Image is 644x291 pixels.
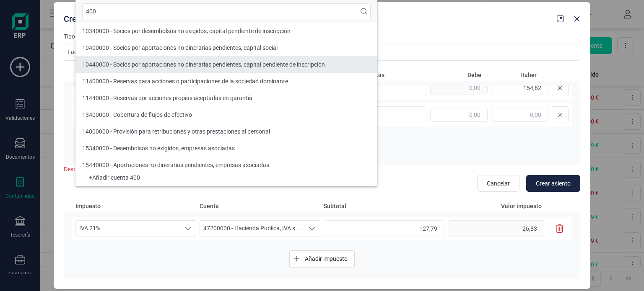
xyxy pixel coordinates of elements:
[64,166,115,173] span: Descuadre: -26,83 €
[75,56,377,73] li: 10440000 - Socios por aportaciones no dinerarias pendientes, capital pendiente de inscripción
[304,221,320,237] div: Seleccione una cuenta
[75,140,377,157] li: 15340000 - Desembolsos no exigidos, empresas asociadas
[299,32,580,41] label: Notas
[430,108,488,122] input: 0,00
[180,221,196,237] div: Seleccione un porcentaje
[82,162,269,168] span: 15440000 - Aportaciones no dinerarias pendientes, empresas asociadas
[75,90,377,106] li: 11440000 - Reservas por acciones propias aceptadas en garantía
[324,220,444,237] input: 0,00
[82,44,278,51] span: 10400000 - Socios por aportaciones no dinerarias pendientes, capital social
[491,108,548,122] input: 0,00
[75,157,377,173] li: 15440000 - Aportaciones no dinerarias pendientes, empresas asociadas
[324,202,444,210] span: Subtotal
[200,202,320,210] span: Cuenta
[487,179,510,188] span: Cancelar
[75,73,377,90] li: 11400000 - Reservas para acciones o participaciones de la sociedad dominante
[64,32,198,41] label: Tipo de asiento
[429,71,481,79] span: Debe
[75,23,377,39] li: 10340000 - Socios por desembolsos no exigidos, capital pendiente de inscripción
[75,123,377,140] li: 14000000 - Provisión para retribuciones y otras prestaciones al personal
[82,3,371,19] input: Buscar cuenta contable
[82,28,291,34] span: 10340000 - Socios por desembolsos no exigidos, capital pendiente de inscripción
[448,202,550,210] span: Valor impuesto
[75,39,377,56] li: 10400000 - Socios por aportaciones no dinerarias pendientes, capital social
[526,175,580,192] button: Crear asiento
[305,255,348,263] span: Añadir impuesto
[536,179,571,188] span: Crear asiento
[430,81,488,95] input: 0,00
[76,221,180,237] span: IVA 21%
[359,71,426,79] span: Etiquetas
[448,220,544,237] input: 0,00
[82,176,371,179] div: + Añadir cuenta 400
[82,111,192,118] span: 13400000 - Cobertura de flujos de efectivo
[75,202,196,210] span: Impuesto
[64,44,182,60] span: Factura Recibida
[82,95,252,101] span: 11440000 - Reservas por acciones propias aceptadas en garantía
[477,175,519,192] button: Cancelar
[82,61,325,68] span: 10440000 - Socios por aportaciones no dinerarias pendientes, capital pendiente de inscripción
[82,145,235,152] span: 15340000 - Desembolsos no exigidos, empresas asociadas
[75,106,377,123] li: 13400000 - Cobertura de flujos de efectivo
[82,78,288,85] span: 11400000 - Reservas para acciones o participaciones de la sociedad dominante
[60,10,553,25] div: Crear asiento
[289,250,355,267] button: Añadir impuesto
[200,221,304,237] span: 47200000 - Hacienda Pública, IVA soportado
[491,81,548,95] input: 0,00
[82,128,270,135] span: 14000000 - Provisión para retribuciones y otras prestaciones al personal
[485,71,537,79] span: Haber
